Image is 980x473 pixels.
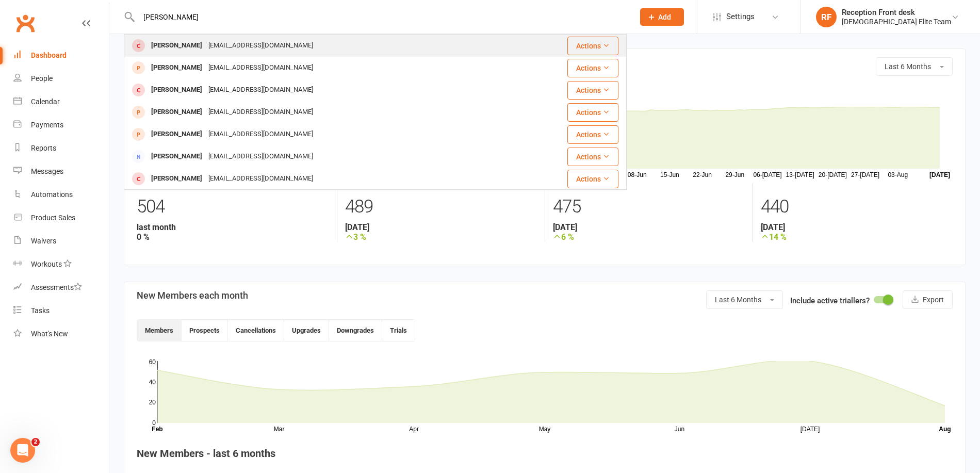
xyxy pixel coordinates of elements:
[553,232,745,242] strong: 6 %
[658,13,671,21] span: Add
[31,260,62,268] div: Workouts
[567,148,618,166] button: Actions
[567,103,618,122] button: Actions
[148,127,205,142] div: [PERSON_NAME]
[148,149,205,164] div: [PERSON_NAME]
[790,295,870,307] label: Include active triallers?
[205,83,316,97] div: [EMAIL_ADDRESS][DOMAIN_NAME]
[31,51,67,59] div: Dashboard
[137,222,329,232] strong: last month
[13,183,109,206] a: Automations
[816,7,837,27] div: RF
[13,160,109,183] a: Messages
[10,438,35,463] iframe: Intercom live chat
[13,44,109,67] a: Dashboard
[205,171,316,186] div: [EMAIL_ADDRESS][DOMAIN_NAME]
[137,448,953,459] h4: New Members - last 6 months
[13,230,109,253] a: Waivers
[345,232,537,242] strong: 3 %
[13,137,109,160] a: Reports
[567,125,618,144] button: Actions
[13,67,109,90] a: People
[31,214,75,222] div: Product Sales
[329,320,382,341] button: Downgrades
[31,97,60,106] div: Calendar
[182,320,228,341] button: Prospects
[31,237,56,245] div: Waivers
[148,171,205,186] div: [PERSON_NAME]
[31,121,63,129] div: Payments
[13,322,109,346] a: What's New
[228,320,284,341] button: Cancellations
[284,320,329,341] button: Upgrades
[205,60,316,75] div: [EMAIL_ADDRESS][DOMAIN_NAME]
[842,8,951,17] div: Reception Front desk
[31,74,53,83] div: People
[885,62,931,71] span: Last 6 Months
[137,191,329,222] div: 504
[13,253,109,276] a: Workouts
[761,232,953,242] strong: 14 %
[31,167,63,175] div: Messages
[137,290,248,301] h3: New Members each month
[31,306,50,315] div: Tasks
[31,438,40,446] span: 2
[148,83,205,97] div: [PERSON_NAME]
[876,57,953,76] button: Last 6 Months
[842,17,951,26] div: [DEMOGRAPHIC_DATA] Elite Team
[137,320,182,341] button: Members
[13,113,109,137] a: Payments
[136,10,627,24] input: Search...
[553,191,745,222] div: 475
[137,232,329,242] strong: 0 %
[31,330,68,338] div: What's New
[567,37,618,55] button: Actions
[13,276,109,299] a: Assessments
[205,149,316,164] div: [EMAIL_ADDRESS][DOMAIN_NAME]
[345,222,537,232] strong: [DATE]
[148,60,205,75] div: [PERSON_NAME]
[13,299,109,322] a: Tasks
[553,222,745,232] strong: [DATE]
[31,190,73,199] div: Automations
[567,170,618,188] button: Actions
[31,144,56,152] div: Reports
[148,105,205,120] div: [PERSON_NAME]
[345,191,537,222] div: 489
[205,105,316,120] div: [EMAIL_ADDRESS][DOMAIN_NAME]
[12,10,38,36] a: Clubworx
[205,38,316,53] div: [EMAIL_ADDRESS][DOMAIN_NAME]
[148,38,205,53] div: [PERSON_NAME]
[761,222,953,232] strong: [DATE]
[382,320,415,341] button: Trials
[640,8,684,26] button: Add
[31,283,82,291] div: Assessments
[706,290,783,309] button: Last 6 Months
[205,127,316,142] div: [EMAIL_ADDRESS][DOMAIN_NAME]
[567,81,618,100] button: Actions
[13,90,109,113] a: Calendar
[903,290,953,309] button: Export
[567,59,618,77] button: Actions
[761,191,953,222] div: 440
[13,206,109,230] a: Product Sales
[715,296,761,304] span: Last 6 Months
[726,5,755,28] span: Settings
